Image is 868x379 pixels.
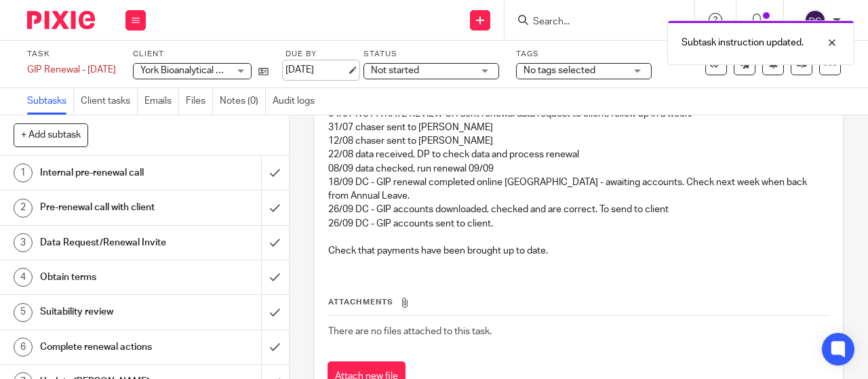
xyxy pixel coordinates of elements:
[285,49,347,60] label: Due by
[328,217,829,231] p: 26/09 DC - GIP accounts sent to client.
[81,88,138,115] a: Client tasks
[328,327,492,336] span: There are no files attached to this task.
[524,66,595,75] span: No tags selected
[14,268,33,287] div: 4
[27,49,116,60] label: Task
[40,233,178,253] h1: Data Request/Renewal Invite
[140,66,272,75] span: York Bioanalytical Solutions Ltd
[328,134,829,148] p: 12/08 chaser sent to [PERSON_NAME]
[328,244,829,258] p: Check that payments have been brought up to date.
[804,9,826,31] img: svg%3E
[14,123,88,146] button: + Add subtask
[27,88,74,115] a: Subtasks
[40,267,178,287] h1: Obtain terms
[328,176,829,203] p: 18/09 DC - GIP renewal completed online [GEOGRAPHIC_DATA] - awaiting accounts. Check next week wh...
[328,148,829,161] p: 22/08 data received, DP to check data and process renewal
[14,163,33,182] div: 1
[133,49,269,60] label: Client
[186,88,213,115] a: Files
[328,298,393,306] span: Attachments
[40,337,178,357] h1: Complete renewal actions
[144,88,179,115] a: Emails
[14,233,33,252] div: 3
[220,88,266,115] a: Notes (0)
[27,63,116,77] div: GIP Renewal - 01/08/2025
[40,163,178,183] h1: Internal pre-renewal call
[27,63,116,77] div: GIP Renewal - [DATE]
[328,162,829,176] p: 08/09 data checked, run renewal 09/09
[14,338,33,357] div: 6
[40,302,178,322] h1: Suitability review
[363,49,499,60] label: Status
[40,197,178,218] h1: Pre-renewal call with client
[328,203,829,216] p: 26/09 DC - GIP accounts downloaded, checked and are correct. To send to client
[273,88,321,115] a: Audit logs
[14,303,33,322] div: 5
[27,11,95,29] img: Pixie
[682,36,804,49] p: Subtask instruction updated.
[328,121,829,134] p: 31/07 chaser sent to [PERSON_NAME]
[371,66,419,75] span: Not started
[14,199,33,218] div: 2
